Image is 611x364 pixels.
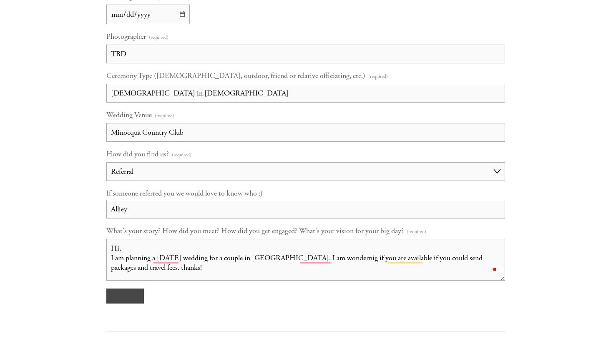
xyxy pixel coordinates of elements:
[106,149,169,159] span: How did you find us?
[106,239,505,281] textarea: To enrich screen reader interactions, please activate Accessibility in Grammarly extension settings
[172,149,191,161] span: (required)
[106,71,365,80] span: Ceremony Type ([DEMOGRAPHIC_DATA], outdoor, friend or relative officiating, etc.)
[149,32,168,43] span: (required)
[106,188,263,198] span: If someone referred you we would love to know who :)
[106,32,146,41] span: Photographer
[106,162,505,181] select: How did you find us?
[407,226,426,237] span: (required)
[368,71,388,82] span: (required)
[155,110,174,121] span: (required)
[106,226,404,236] span: What's your story? How did you meet? How did you get engaged? What's your vision for your big day?
[106,110,152,120] span: Wedding Venue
